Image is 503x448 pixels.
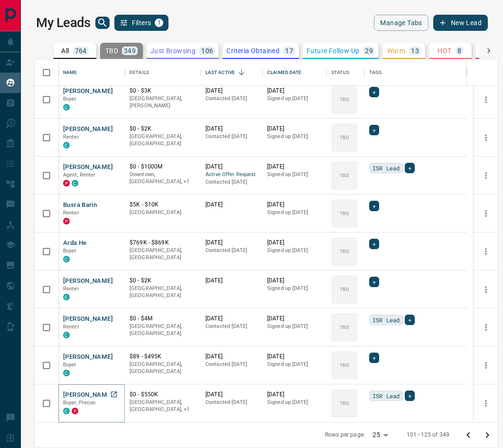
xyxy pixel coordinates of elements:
[262,59,326,86] div: Claimed Date
[407,431,449,439] p: 101–125 of 349
[72,180,78,187] div: condos.ca
[478,426,497,445] button: Go to next page
[267,353,322,361] p: [DATE]
[340,172,349,179] p: TBD
[267,247,322,254] p: Signed up [DATE]
[365,47,373,54] p: 29
[226,47,279,54] p: Criteria Obtained
[75,47,87,54] p: 764
[205,323,258,330] p: Contacted [DATE]
[369,125,379,135] div: +
[340,248,349,255] p: TBD
[373,125,376,135] span: +
[267,239,322,247] p: [DATE]
[130,95,196,110] p: [GEOGRAPHIC_DATA], [PERSON_NAME]
[387,47,406,54] p: Warm
[130,315,196,323] p: $0 - $4M
[205,163,258,171] p: [DATE]
[205,399,258,406] p: Contacted [DATE]
[267,399,322,406] p: Signed up [DATE]
[63,408,70,414] div: condos.ca
[267,95,322,103] p: Signed up [DATE]
[408,315,411,325] span: +
[72,408,78,414] div: property.ca
[63,96,77,102] span: Buyer
[340,96,349,103] p: TBD
[63,256,70,262] div: condos.ca
[58,59,125,86] div: Name
[373,353,376,363] span: +
[130,171,196,186] p: Toronto
[130,201,196,209] p: $5K - $10K
[36,15,91,30] h1: My Leads
[433,15,488,31] button: New Lead
[130,163,196,171] p: $0 - $1000M
[479,358,493,373] button: more
[408,163,411,173] span: +
[63,362,77,368] span: Buyer
[63,218,70,224] div: property.ca
[479,206,493,221] button: more
[479,131,493,145] button: more
[405,163,415,173] div: +
[124,47,136,54] p: 349
[205,277,258,285] p: [DATE]
[130,125,196,133] p: $0 - $2K
[205,201,258,209] p: [DATE]
[325,431,365,439] p: Rows per page:
[130,247,196,261] p: [GEOGRAPHIC_DATA], [GEOGRAPHIC_DATA]
[405,315,415,325] div: +
[285,47,293,54] p: 17
[63,391,113,400] button: [PERSON_NAME]
[205,125,258,133] p: [DATE]
[267,171,322,178] p: Signed up [DATE]
[130,209,196,216] p: [GEOGRAPHIC_DATA]
[340,210,349,217] p: TBD
[130,323,196,337] p: [GEOGRAPHIC_DATA], [GEOGRAPHIC_DATA]
[130,399,196,413] p: Barrie
[63,163,113,172] button: [PERSON_NAME]
[267,361,322,368] p: Signed up [DATE]
[373,87,376,97] span: +
[201,47,213,54] p: 106
[267,133,322,140] p: Signed up [DATE]
[369,87,379,97] div: +
[267,285,322,292] p: Signed up [DATE]
[63,104,70,111] div: condos.ca
[457,47,461,54] p: 8
[63,172,96,178] span: Agent, Renter
[369,239,379,249] div: +
[267,163,322,171] p: [DATE]
[340,324,349,331] p: TBD
[340,362,349,369] p: TBD
[369,277,379,287] div: +
[205,391,258,399] p: [DATE]
[479,93,493,107] button: more
[130,361,196,375] p: [GEOGRAPHIC_DATA], [GEOGRAPHIC_DATA]
[63,142,70,149] div: condos.ca
[205,178,258,186] p: Contacted [DATE]
[201,59,262,86] div: Last Active
[307,47,359,54] p: Future Follow Up
[130,239,196,247] p: $769K - $869K
[235,66,248,79] button: Sort
[205,247,258,254] p: Contacted [DATE]
[205,133,258,140] p: Contacted [DATE]
[459,426,478,445] button: Go to previous page
[479,244,493,259] button: more
[267,201,322,209] p: [DATE]
[373,391,400,401] span: ISR Lead
[63,332,70,338] div: condos.ca
[108,388,120,401] a: Open in New Tab
[63,201,97,210] button: Busra Barin
[63,277,113,286] button: [PERSON_NAME]
[373,239,376,249] span: +
[267,59,302,86] div: Claimed Date
[130,133,196,148] p: [GEOGRAPHIC_DATA], [GEOGRAPHIC_DATA]
[205,361,258,368] p: Contacted [DATE]
[63,294,70,300] div: condos.ca
[205,171,258,179] span: Active Offer Request
[63,370,70,376] div: condos.ca
[326,59,364,86] div: Status
[205,95,258,103] p: Contacted [DATE]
